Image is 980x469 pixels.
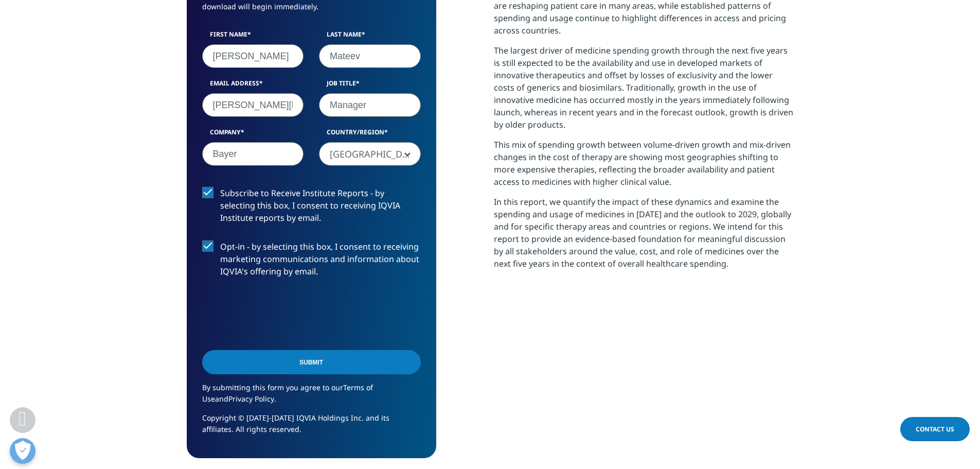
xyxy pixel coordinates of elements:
[202,350,421,374] input: Submit
[494,196,794,277] p: In this report, we quantify the impact of these dynamics and examine the spending and usage of me...
[202,30,304,44] label: First Name
[10,438,35,464] button: Open Preferences
[202,294,359,334] iframe: reCAPTCHA
[202,128,304,142] label: Company
[916,425,954,433] span: Contact Us
[319,142,421,166] span: Bulgaria
[228,394,274,404] a: Privacy Policy
[202,187,421,230] label: Subscribe to Receive Institute Reports - by selecting this box, I consent to receiving IQVIA Inst...
[494,138,794,196] p: This mix of spending growth between volume-driven growth and mix-driven changes in the cost of th...
[202,412,421,443] p: Copyright © [DATE]-[DATE] IQVIA Holdings Inc. and its affiliates. All rights reserved.
[319,143,420,166] span: Bulgaria
[202,240,421,283] label: Opt-in - by selecting this box, I consent to receiving marketing communications and information a...
[900,417,970,441] a: Contact Us
[319,128,421,142] label: Country/Region
[494,44,794,138] p: The largest driver of medicine spending growth through the next five years is still expected to b...
[319,30,421,44] label: Last Name
[319,79,421,93] label: Job Title
[202,382,421,412] p: By submitting this form you agree to our and .
[202,79,304,93] label: Email Address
